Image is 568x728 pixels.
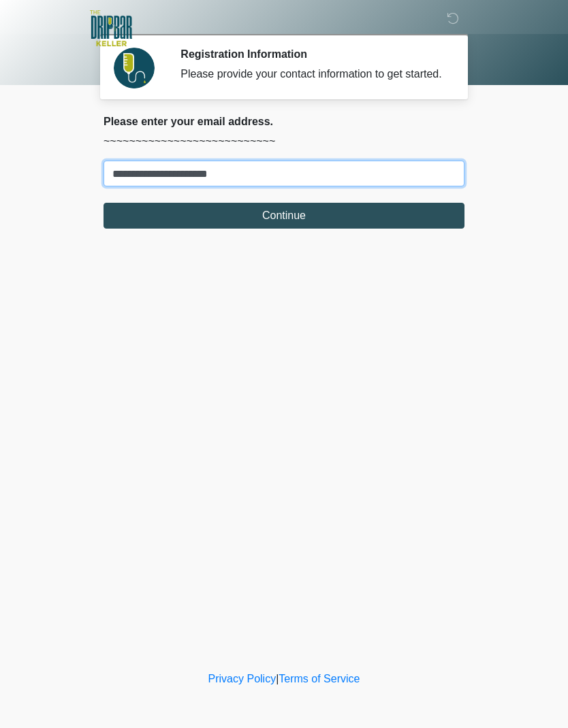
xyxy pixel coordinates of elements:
img: Agent Avatar [114,48,155,88]
button: Continue [104,203,464,229]
a: Privacy Policy [208,673,277,684]
p: ~~~~~~~~~~~~~~~~~~~~~~~~~~~ [104,133,464,150]
h2: Please enter your email address. [104,115,464,128]
img: The DRIPBaR - Keller Logo [90,10,132,46]
div: Please provide your contact information to get started. [180,66,444,82]
a: | [276,673,279,684]
a: Terms of Service [279,673,360,684]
